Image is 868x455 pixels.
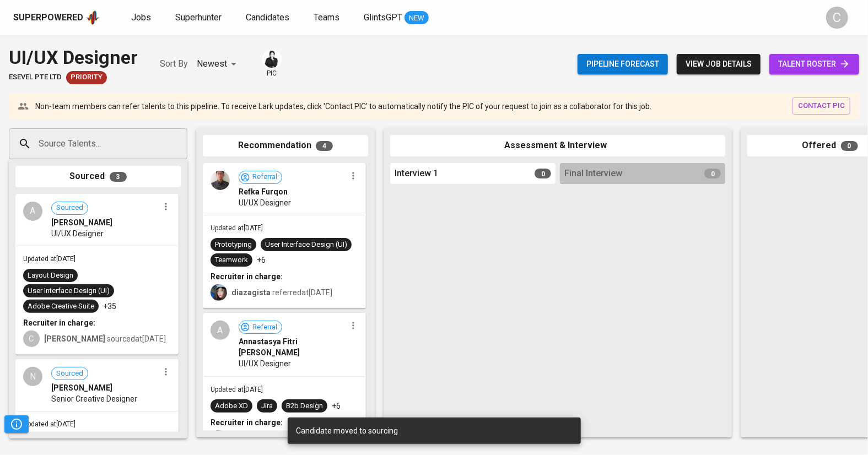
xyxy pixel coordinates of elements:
span: 0 [535,169,551,178]
p: Sort By [160,57,188,71]
a: GlintsGPT NEW [364,11,429,25]
img: diazagista@glints.com [211,430,227,447]
span: NEW [405,13,429,24]
span: Superhunter [175,12,222,23]
span: Updated at [DATE] [23,255,76,263]
span: UI/UX Designer [239,358,291,369]
span: Updated at [DATE] [211,386,263,393]
div: B2b Design [286,401,323,411]
b: diazagista [231,288,271,297]
a: Jobs [131,11,153,25]
span: view job details [686,57,752,71]
b: Recruiter in charge: [211,418,283,427]
b: [PERSON_NAME] [44,334,105,343]
div: ASourced[PERSON_NAME]UI/UX DesignerUpdated at[DATE]Layout DesignUser Interface Design (UI)Adobe C... [15,194,179,355]
div: Assessment & Interview [390,135,725,156]
div: Layout Design [28,270,73,281]
span: 4 [316,141,333,151]
span: Referral [248,322,282,333]
span: referred at [DATE] [231,288,332,297]
p: Non-team members can refer talents to this pipeline. To receive Lark updates, click 'Contact PIC'... [35,101,651,112]
b: Recruiter in charge: [211,272,283,281]
p: +6 [332,400,341,411]
img: medwi@glints.com [263,51,281,68]
button: Pipeline forecast [578,54,668,74]
span: 0 [704,169,721,178]
span: Senior Creative Designer [51,393,137,404]
a: Teams [314,11,342,25]
button: Open [181,143,184,145]
button: Pipeline Triggers [4,415,29,433]
div: UI/UX Designer [9,44,138,71]
div: Adobe XD [215,401,248,411]
div: A [23,202,42,221]
span: Updated at [DATE] [23,420,76,428]
div: Jira [261,401,273,411]
div: Recommendation [203,135,368,156]
span: Referral [248,172,282,182]
button: view job details [677,54,761,74]
div: A [211,321,230,340]
img: 97a8d73ee659a6a3ce76a6dca80e11e2.jpeg [211,171,230,190]
span: Jobs [131,12,151,23]
img: app logo [85,9,100,26]
div: Candidate moved to sourcing [296,425,572,436]
p: +35 [103,301,116,312]
a: Superpoweredapp logo [13,9,100,26]
div: Newest [197,54,240,74]
div: ReferralRefka FurqonUI/UX DesignerUpdated at[DATE]PrototypingUser Interface Design (UI)Teamwork+6... [203,163,366,309]
span: Interview 1 [395,167,438,180]
button: contact pic [792,97,850,115]
div: C [23,331,40,347]
span: 0 [841,141,858,151]
span: [PERSON_NAME] [51,382,112,393]
span: Sourced [52,369,88,379]
span: Refka Furqon [239,186,288,197]
div: Sourced [15,166,181,187]
span: Candidates [246,12,289,23]
span: 3 [110,172,127,182]
span: Annastasya Fitri [PERSON_NAME] [239,336,346,358]
span: Final Interview [564,167,622,180]
span: Pipeline forecast [586,57,659,71]
span: UI/UX Designer [239,197,291,208]
div: Teamwork [215,255,248,266]
p: +6 [257,254,266,266]
span: Updated at [DATE] [211,224,263,232]
div: Adobe Creative Suite [28,301,94,312]
div: Prototyping [215,240,252,250]
span: talent roster [778,57,850,71]
div: User Interface Design (UI) [28,286,110,296]
span: Sourced [52,203,88,213]
span: Priority [66,72,107,83]
span: contact pic [798,100,845,112]
div: pic [262,50,282,78]
div: User Interface Design (UI) [265,240,347,250]
div: Superpowered [13,12,83,24]
div: C [826,7,848,29]
span: ESEVEL PTE LTD [9,72,62,83]
a: Candidates [246,11,292,25]
b: Recruiter in charge: [23,318,95,327]
a: Superhunter [175,11,224,25]
span: GlintsGPT [364,12,402,23]
span: sourced at [DATE] [44,334,166,343]
div: N [23,367,42,386]
span: UI/UX Designer [51,228,104,239]
a: talent roster [769,54,859,74]
div: AReferralAnnastasya Fitri [PERSON_NAME]UI/UX DesignerUpdated at[DATE]Adobe XDJiraB2b Design+6Recr... [203,313,366,454]
p: Newest [197,57,227,71]
span: [PERSON_NAME] [51,217,112,228]
img: diazagista@glints.com [211,284,227,301]
span: Teams [314,12,339,23]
